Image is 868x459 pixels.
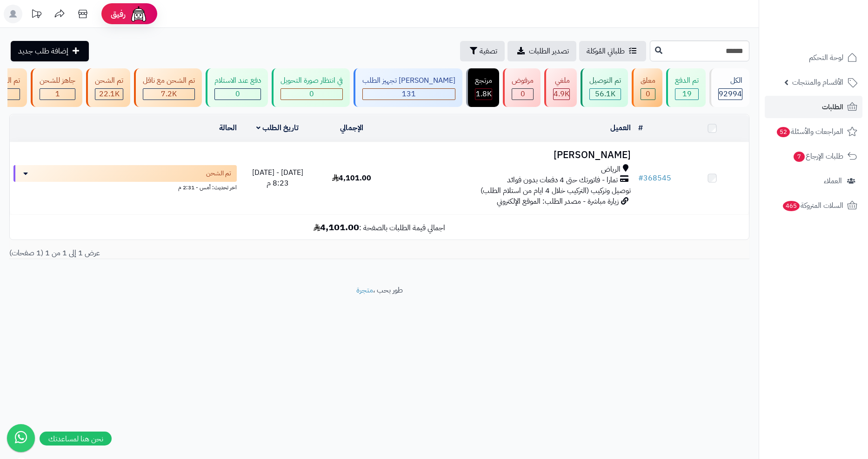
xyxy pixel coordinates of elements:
[794,152,805,162] span: 7
[512,75,534,86] div: مرفوض
[13,182,237,192] div: اخر تحديث: أمس - 2:31 م
[40,89,75,100] div: 1
[356,285,373,296] a: متجرة
[111,8,126,20] span: رفيق
[129,5,148,23] img: ai-face.png
[646,88,650,100] span: 0
[352,68,464,107] a: [PERSON_NAME] تجهيز الطلب 131
[475,75,492,86] div: مرتجع
[280,75,343,86] div: في انتظار صورة التحويل
[392,150,631,160] h3: [PERSON_NAME]
[480,46,497,57] span: تصفية
[501,68,542,107] a: مرفوض 0
[682,88,692,100] span: 19
[529,46,569,57] span: تصدير الطلبات
[507,41,576,61] a: تصدير الطلبات
[132,68,204,107] a: تم الشحن مع ناقل 7.2K
[143,89,194,100] div: 7223
[507,175,618,186] span: تمارا - فاتورتك حتى 4 دفعات بدون فوائد
[512,89,533,100] div: 0
[402,88,416,100] span: 131
[25,5,48,26] a: تحديثات المنصة
[10,215,749,239] td: اجمالي قيمة الطلبات بالصفحة :
[2,248,380,259] div: عرض 1 إلى 1 من 1 (1 صفحات)
[641,75,655,86] div: معلق
[553,75,570,86] div: ملغي
[18,46,68,57] span: إضافة طلب جديد
[40,75,75,86] div: جاهز للشحن
[215,89,260,100] div: 0
[252,167,303,189] span: [DATE] - [DATE] 8:23 م
[809,51,843,64] span: لوحة التحكم
[332,173,371,184] span: 4,101.00
[675,89,698,100] div: 19
[824,174,842,187] span: العملاء
[204,68,270,107] a: دفع عند الاستلام 0
[464,68,501,107] a: مرتجع 1.8K
[822,100,843,113] span: الطلبات
[497,196,619,207] span: زيارة مباشرة - مصدر الطلب: الموقع الإلكتروني
[29,68,84,107] a: جاهز للشحن 1
[765,145,862,167] a: طلبات الإرجاع7
[587,46,625,57] span: طلباتي المُوكلة
[362,75,455,86] div: [PERSON_NAME] تجهيز الطلب
[481,185,631,196] span: توصيل وتركيب (التركيب خلال 4 ايام من استلام الطلب)
[765,170,862,192] a: العملاء
[638,173,643,184] span: #
[793,150,843,163] span: طلبات الإرجاع
[765,96,862,118] a: الطلبات
[638,122,643,133] a: #
[782,199,843,212] span: السلات المتروكة
[638,173,671,184] a: #368545
[554,89,569,100] div: 4922
[55,88,60,100] span: 1
[765,194,862,217] a: السلات المتروكة465
[589,75,621,86] div: تم التوصيل
[219,122,237,133] a: الحالة
[161,88,177,100] span: 7.2K
[610,122,631,133] a: العميل
[475,89,492,100] div: 1765
[664,68,708,107] a: تم الدفع 19
[235,88,240,100] span: 0
[314,220,359,234] b: 4,101.00
[256,122,299,133] a: تاريخ الطلب
[95,89,123,100] div: 22119
[776,125,843,138] span: المراجعات والأسئلة
[143,75,195,86] div: تم الشحن مع ناقل
[542,68,579,107] a: ملغي 4.9K
[11,41,89,61] a: إضافة طلب جديد
[579,68,630,107] a: تم التوصيل 56.1K
[270,68,352,107] a: في انتظار صورة التحويل 0
[719,88,742,100] span: 92994
[792,76,843,89] span: الأقسام والمنتجات
[84,68,132,107] a: تم الشحن 22.1K
[630,68,664,107] a: معلق 0
[476,88,492,100] span: 1.8K
[595,88,615,100] span: 56.1K
[340,122,363,133] a: الإجمالي
[214,75,261,86] div: دفع عند الاستلام
[783,201,800,211] span: 465
[708,68,751,107] a: الكل92994
[206,169,231,178] span: تم الشحن
[765,47,862,69] a: لوحة التحكم
[641,89,655,100] div: 0
[590,89,621,100] div: 56084
[281,89,342,100] div: 0
[777,127,790,137] span: 52
[363,89,455,100] div: 131
[460,41,505,61] button: تصفية
[718,75,742,86] div: الكل
[99,88,120,100] span: 22.1K
[521,88,525,100] span: 0
[95,75,123,86] div: تم الشحن
[675,75,699,86] div: تم الدفع
[601,164,621,175] span: الرياض
[309,88,314,100] span: 0
[765,120,862,143] a: المراجعات والأسئلة52
[554,88,569,100] span: 4.9K
[579,41,646,61] a: طلباتي المُوكلة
